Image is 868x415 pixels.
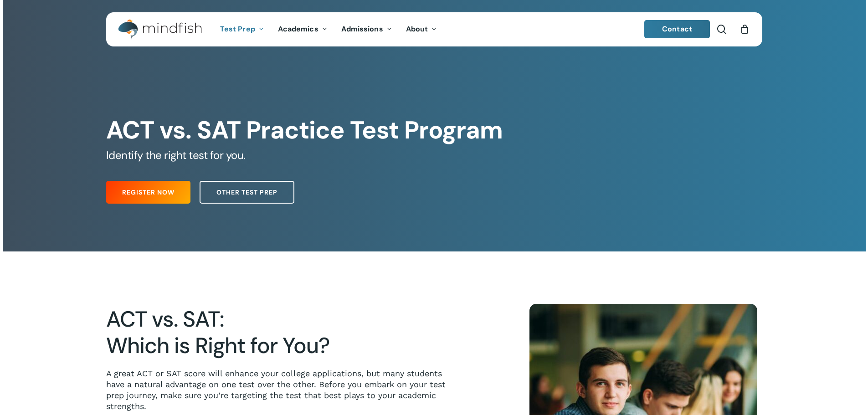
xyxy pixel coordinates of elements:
[106,306,461,359] h2: ACT vs. SAT: Which is Right for You?
[278,24,318,34] span: Academics
[213,26,271,33] a: Test Prep
[740,24,750,34] a: Cart
[334,26,399,33] a: Admissions
[106,12,762,46] header: Main Menu
[213,12,444,46] nav: Main Menu
[406,24,428,34] span: About
[662,24,692,34] span: Contact
[216,188,277,197] span: Other Test Prep
[271,26,334,33] a: Academics
[220,24,255,34] span: Test Prep
[106,148,762,163] h5: Identify the right test for you.
[106,116,762,145] h1: ACT vs. SAT Practice Test Program
[106,368,461,412] p: A great ACT or SAT score will enhance your college applications, but many students have a natural...
[341,24,383,34] span: Admissions
[399,26,444,33] a: About
[122,188,175,197] span: Register Now
[200,181,294,204] a: Other Test Prep
[106,181,190,204] a: Register Now
[644,20,710,38] a: Contact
